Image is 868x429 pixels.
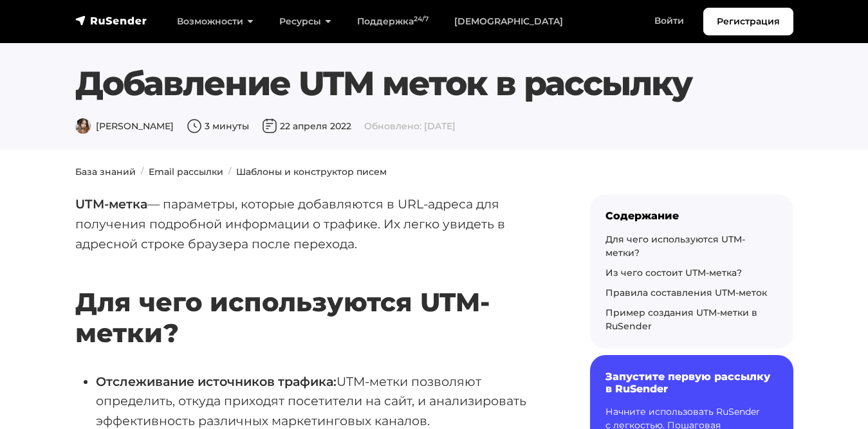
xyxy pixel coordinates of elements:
[262,120,351,132] span: 22 апреля 2022
[344,8,441,35] a: Поддержка24/7
[703,8,793,35] a: Регистрация
[75,249,549,349] h2: Для чего используются UTM-метки?
[75,120,174,132] span: [PERSON_NAME]
[642,8,697,34] a: Войти
[75,14,147,27] img: RuSender
[68,165,801,179] nav: breadcrumb
[441,8,576,35] a: [DEMOGRAPHIC_DATA]
[364,120,456,132] span: Обновлено: [DATE]
[605,267,742,278] a: Из чего состоит UTM-метка?
[164,8,266,35] a: Возможности
[187,118,202,134] img: Время чтения
[236,166,387,178] a: Шаблоны и конструктор писем
[605,287,767,298] a: Правила составления UTM-меток
[75,166,136,178] a: База знаний
[149,166,223,178] a: Email рассылки
[96,374,337,389] strong: Отслеживание источников трафика:
[262,118,277,134] img: Дата публикации
[75,64,793,104] h1: Добавление UTM меток в рассылку
[187,120,249,132] span: 3 минуты
[605,210,778,222] div: Содержание
[266,8,344,35] a: Ресурсы
[605,370,778,395] h6: Запустите первую рассылку в RuSender
[414,15,429,23] sup: 24/7
[605,233,745,259] a: Для чего используются UTM-метки?
[75,196,147,212] strong: UTM-метка
[75,194,549,253] p: — параметры, которые добавляются в URL-адреса для получения подробной информации о трафике. Их ле...
[605,307,757,332] a: Пример создания UTM-метки в RuSender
